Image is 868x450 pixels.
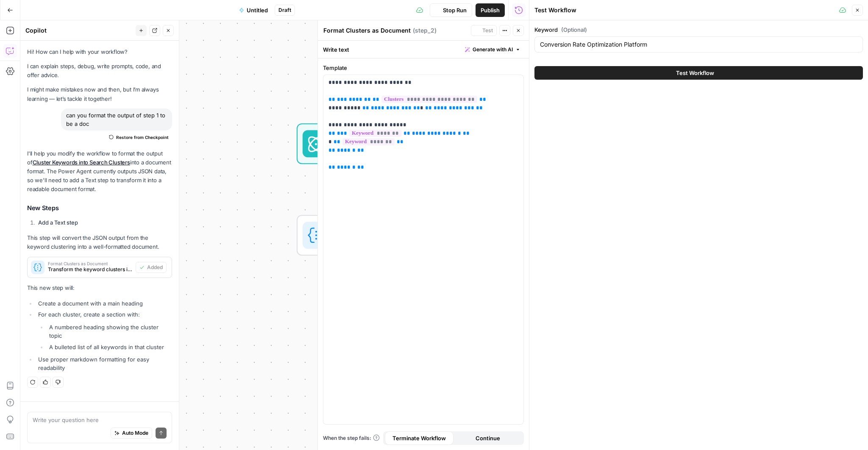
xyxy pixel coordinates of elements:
[443,6,467,14] span: Stop Run
[36,355,172,372] li: Use proper markdown formatting for easy readability
[318,41,529,58] div: Write text
[25,26,133,35] div: Copilot
[48,261,132,266] span: Format Clusters as Document
[676,69,714,77] span: Test Workflow
[27,149,172,194] p: I'll help you modify the workflow to format the output of into a document format. The Power Agent...
[323,64,524,72] label: Template
[61,108,172,131] div: can you format the output of step 1 to be a doc
[36,299,172,308] li: Create a document with a main heading
[27,85,172,103] p: I might make mistakes now and then, but I’m always learning — let’s tackle it together!
[473,46,513,53] span: Generate with AI
[27,283,172,292] p: This new step will:
[476,434,500,442] span: Continue
[122,429,148,437] span: Auto Mode
[111,428,152,439] button: Auto Mode
[453,431,522,445] button: Continue
[462,44,524,55] button: Generate with AI
[106,132,172,142] button: Restore from Checkpoint
[430,3,472,17] button: Stop Run
[534,25,863,34] label: Keyword
[392,434,446,442] span: Terminate Workflow
[234,3,273,17] button: Untitled
[27,47,172,56] p: Hi! How can I help with your workflow?
[116,134,169,141] span: Restore from Checkpoint
[482,27,493,34] span: Test
[147,264,163,271] span: Added
[278,6,291,14] span: Draft
[136,262,167,273] button: Added
[534,66,863,80] button: Test Workflow
[561,25,587,34] span: (Optional)
[476,3,505,17] button: Publish
[297,32,559,72] div: WorkflowSet InputsInputs
[413,26,437,35] span: ( step_2 )
[36,310,172,351] li: For each cluster, create a section with:
[47,343,172,351] li: A bulleted list of all keywords in that cluster
[297,306,559,347] div: EndOutput
[27,233,172,251] p: This step will convert the JSON output from the keyword clustering into a well-formatted document.
[33,159,130,166] a: Cluster Keywords into Search Clusters
[27,62,172,80] p: I can explain steps, debug, write prompts, code, and offer advice.
[47,323,172,340] li: A numbered heading showing the cluster topic
[297,123,559,164] div: Power AgentCluster Keywords into Search ClustersStep 1
[323,26,411,35] textarea: Format Clusters as Document
[48,266,132,273] span: Transform the keyword clusters into a readable document format
[471,25,497,36] button: Test
[297,215,559,256] div: Write Liquid TextFormat Clusters as DocumentStep 2
[323,434,380,442] a: When the step fails:
[247,6,268,14] span: Untitled
[27,203,172,214] h3: New Steps
[38,219,78,226] strong: Add a Text step
[481,6,500,14] span: Publish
